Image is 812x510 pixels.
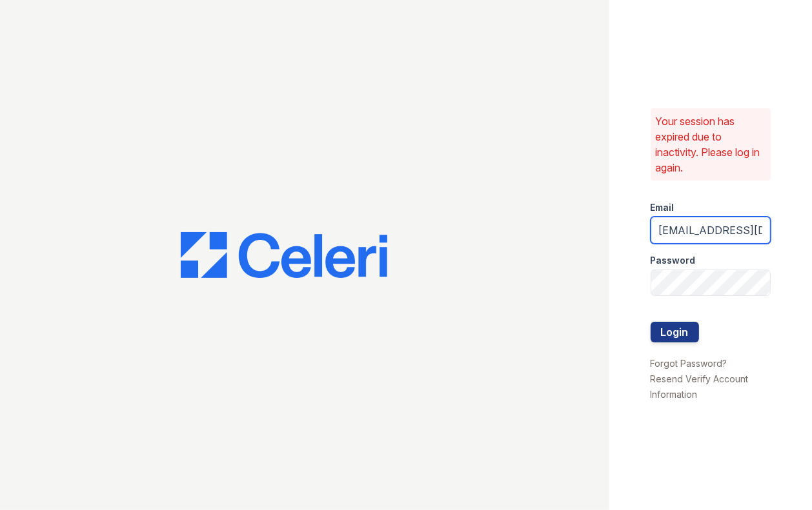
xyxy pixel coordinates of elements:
[651,201,675,214] label: Email
[651,254,696,267] label: Password
[651,358,727,369] a: Forgot Password?
[651,373,749,400] a: Resend Verify Account Information
[651,322,699,342] button: Login
[181,232,387,279] img: CE_Logo_Blue-a8612792a0a2168367f1c8372b55b34899dd931a85d93a1a3d3e32e68fde9ad4.png
[656,113,766,175] p: Your session has expired due to inactivity. Please log in again.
